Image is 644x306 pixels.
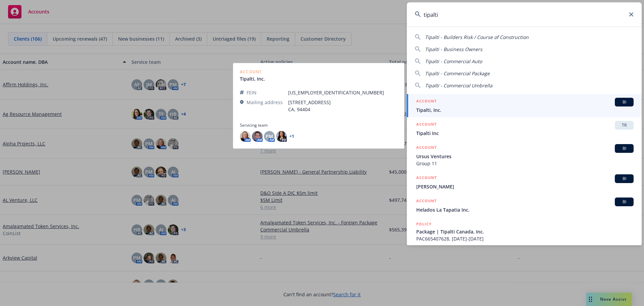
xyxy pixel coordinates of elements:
a: ACCOUNTBIUrsus VenturesGroup 11 [407,140,642,171]
span: Group 11 [416,160,634,167]
h5: ACCOUNT [416,144,437,152]
a: POLICYPackage | Tipalti Canada, Inc.PAC665407628, [DATE]-[DATE] [407,217,642,246]
span: Tipalti, Inc. [416,106,634,114]
a: ACCOUNTBIHelados La Tapatia Inc. [407,194,642,217]
span: Tipalti - Business Owners [425,46,482,52]
a: ACCOUNTBITipalti, Inc. [407,94,642,117]
h5: ACCOUNT [416,174,437,182]
span: Tipalti Inc [416,130,634,137]
span: BI [618,145,631,151]
span: PAC665407628, [DATE]-[DATE] [416,235,634,242]
span: Tipalti - Commercial Auto [425,58,482,64]
span: Tipalti - Commercial Umbrella [425,82,492,89]
span: Ursus Ventures [416,153,634,160]
h5: ACCOUNT [416,98,437,106]
span: Helados La Tapatia Inc. [416,206,634,213]
span: Tipalti - Builders Risk / Course of Construction [425,34,529,40]
span: BI [618,99,631,105]
span: TR [618,122,631,128]
a: ACCOUNTTRTipalti Inc [407,117,642,140]
a: ACCOUNTBI[PERSON_NAME] [407,171,642,194]
span: BI [618,199,631,205]
input: Search... [407,2,642,27]
h5: POLICY [416,221,432,227]
h5: ACCOUNT [416,121,437,129]
span: Tipalti - Commercial Package [425,70,490,77]
span: Package | Tipalti Canada, Inc. [416,228,634,235]
span: BI [618,176,631,182]
h5: ACCOUNT [416,198,437,206]
span: [PERSON_NAME] [416,183,634,190]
